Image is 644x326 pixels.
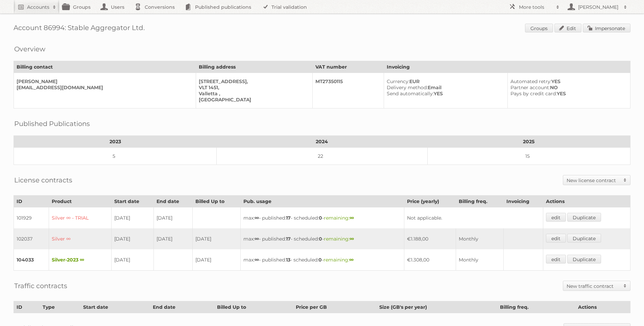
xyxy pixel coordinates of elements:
[14,207,49,229] td: 101929
[286,236,291,242] strong: 17
[620,175,630,185] span: Toggle
[510,91,625,97] div: YES
[583,24,630,32] a: Impersonate
[324,257,354,263] span: remaining:
[193,196,241,207] th: Billed Up to
[427,148,630,165] td: 15
[319,236,322,242] strong: 0
[567,234,601,243] a: Duplicate
[111,228,153,249] td: [DATE]
[255,215,259,221] strong: ∞
[554,24,581,32] a: Edit
[153,228,192,249] td: [DATE]
[546,213,566,222] a: edit
[387,78,502,84] div: EUR
[456,228,503,249] td: Monthly
[111,207,153,229] td: [DATE]
[510,84,550,91] span: Partner account:
[427,136,630,148] th: 2025
[14,119,90,129] h2: Published Publications
[240,249,404,271] td: max: - published: - scheduled: -
[193,228,241,249] td: [DATE]
[14,175,72,185] h2: License contracts
[324,215,354,221] span: remaining:
[404,249,456,271] td: €1.308,00
[319,215,322,221] strong: 0
[14,61,196,73] th: Billing contact
[543,196,630,207] th: Actions
[217,148,428,165] td: 22
[387,84,428,91] span: Delivery method:
[510,78,625,84] div: YES
[567,255,601,264] a: Duplicate
[456,196,503,207] th: Billing freq.
[14,136,217,148] th: 2023
[576,4,620,10] h2: [PERSON_NAME]
[27,4,49,10] h2: Accounts
[17,84,190,91] div: [EMAIL_ADDRESS][DOMAIN_NAME]
[525,24,553,32] a: Groups
[214,301,293,313] th: Billed Up to
[286,257,290,263] strong: 13
[546,255,566,264] a: edit
[376,301,497,313] th: Size (GB's per year)
[111,196,153,207] th: Start date
[387,78,409,84] span: Currency:
[350,236,354,242] strong: ∞
[510,78,551,84] span: Automated retry:
[240,196,404,207] th: Pub. usage
[14,24,630,34] h1: Account 86994: Stable Aggregator Ltd.
[199,84,307,91] div: VLT 1451,
[456,249,503,271] td: Monthly
[349,257,354,263] strong: ∞
[199,91,307,97] div: Valletta ,
[199,78,307,84] div: [STREET_ADDRESS],
[150,301,214,313] th: End date
[387,91,502,97] div: YES
[404,228,456,249] td: €1.188,00
[14,196,49,207] th: ID
[313,61,384,73] th: VAT number
[510,91,557,97] span: Pays by credit card:
[49,228,111,249] td: Silver ∞
[153,207,192,229] td: [DATE]
[575,301,630,313] th: Actions
[387,84,502,91] div: Email
[240,207,404,229] td: max: - published: - scheduled: -
[313,73,384,108] td: MT27350115
[563,175,630,185] a: New license contract
[318,257,322,263] strong: 0
[286,215,291,221] strong: 17
[384,61,630,73] th: Invoicing
[510,84,625,91] div: NO
[49,196,111,207] th: Product
[503,196,543,207] th: Invoicing
[350,215,354,221] strong: ∞
[563,281,630,291] a: New traffic contract
[519,4,553,10] h2: More tools
[404,196,456,207] th: Price (yearly)
[14,228,49,249] td: 102037
[217,136,428,148] th: 2024
[324,236,354,242] span: remaining:
[14,44,45,54] h2: Overview
[49,249,111,271] td: Silver-2023 ∞
[14,281,67,291] h2: Traffic contracts
[546,234,566,243] a: edit
[567,213,601,222] a: Duplicate
[14,301,40,313] th: ID
[14,148,217,165] td: 5
[240,228,404,249] td: max: - published: - scheduled: -
[153,196,192,207] th: End date
[497,301,575,313] th: Billing freq.
[255,236,259,242] strong: ∞
[49,207,111,229] td: Silver ∞ - TRIAL
[567,177,620,184] h2: New license contract
[567,283,620,290] h2: New traffic contract
[404,207,543,229] td: Not applicable.
[620,281,630,291] span: Toggle
[196,61,312,73] th: Billing address
[40,301,80,313] th: Type
[17,78,190,84] div: [PERSON_NAME]
[193,249,241,271] td: [DATE]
